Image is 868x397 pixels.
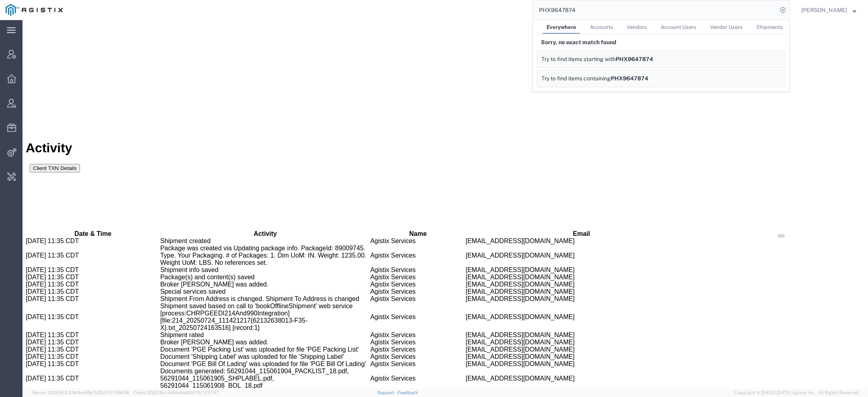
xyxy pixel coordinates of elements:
[801,6,847,14] span: Kaitlyn Hostetler
[616,56,653,62] span: PHX9647874
[138,261,348,268] td: Broker [PERSON_NAME] was added.
[138,217,348,225] td: Shipment created
[443,246,552,253] span: [EMAIL_ADDRESS][DOMAIN_NAME]
[348,311,443,319] td: Agistix Services
[443,333,552,340] span: [EMAIL_ADDRESS][DOMAIN_NAME]
[397,390,418,395] a: Feedback
[348,210,443,217] th: Name: activate to sort column ascending
[348,319,443,326] td: Agistix Services
[6,4,63,16] img: logo
[348,340,443,348] td: Agistix Services
[348,333,443,340] td: Agistix Services
[3,348,138,369] td: [DATE] 11:35 CDT
[348,254,443,261] td: Agistix Services
[443,311,552,318] span: [EMAIL_ADDRESS][DOMAIN_NAME]
[138,319,348,326] td: Broker [PERSON_NAME] was added.
[735,389,858,396] span: Copyright © [DATE]-[DATE] Agistix Inc., All Rights Reserved
[443,261,552,268] span: [EMAIL_ADDRESS][DOMAIN_NAME]
[547,24,576,30] span: Everywhere
[611,75,648,82] span: PHX9647874
[443,275,552,282] span: [EMAIL_ADDRESS][DOMAIN_NAME]
[138,348,348,369] td: Documents generated: 56291044_115061904_PACKLIST_18.pdf, 56291044_115061905_SHPLABEL.pdf, 5629104...
[533,0,777,20] input: Search for shipment number, reference number
[138,210,348,217] th: Activity: activate to sort column ascending
[443,232,552,239] span: [EMAIL_ADDRESS][DOMAIN_NAME]
[443,340,552,347] span: [EMAIL_ADDRESS][DOMAIN_NAME]
[98,390,129,395] span: [DATE] 11:54:36
[3,217,138,225] td: [DATE] 11:35 CDT
[3,319,138,326] td: [DATE] 11:35 CDT
[138,311,348,319] td: Shipment rated
[138,275,348,282] td: Shipment From Address is changed. Shipment To Address is changed
[443,355,552,362] span: [EMAIL_ADDRESS][DOMAIN_NAME]
[348,261,443,268] td: Agistix Services
[541,75,611,82] span: Try to find items containing
[3,254,138,261] td: [DATE] 11:35 CDT
[138,333,348,340] td: Document 'Shipping Label' was uploaded for file 'Shipping Label'
[138,246,348,254] td: Shipment info saved
[443,293,552,300] span: [EMAIL_ADDRESS][DOMAIN_NAME]
[348,246,443,254] td: Agistix Services
[443,254,552,260] span: [EMAIL_ADDRESS][DOMAIN_NAME]
[348,217,443,225] td: Agistix Services
[590,24,613,30] span: Accounts
[443,210,675,217] th: Email: activate to sort column ascending
[710,24,743,30] span: Vendor Users
[3,340,138,348] td: [DATE] 11:35 CDT
[3,311,138,319] td: [DATE] 11:35 CDT
[3,326,138,333] td: [DATE] 11:35 CDT
[348,282,443,311] td: Agistix Services
[443,326,552,333] span: [EMAIL_ADDRESS][DOMAIN_NAME]
[3,261,138,268] td: [DATE] 11:35 CDT
[23,20,868,389] iframe: FS Legacy Container
[661,24,696,30] span: Account Users
[3,333,138,340] td: [DATE] 11:35 CDT
[32,390,129,395] span: Server: 2025.16.0-21b0bc45e7b
[348,268,443,275] td: Agistix Services
[756,24,783,30] span: Shipments
[801,5,857,15] button: [PERSON_NAME]
[3,275,138,282] td: [DATE] 11:35 CDT
[537,34,785,51] div: Sorry, no exact match found
[443,268,552,275] span: [EMAIL_ADDRESS][DOMAIN_NAME]
[443,319,552,325] span: [EMAIL_ADDRESS][DOMAIN_NAME]
[138,268,348,275] td: Special services saved
[755,215,762,217] button: Manage table columns
[3,246,138,254] td: [DATE] 11:35 CDT
[133,390,219,395] span: Client: 2025.16.0-b4dc8a9
[3,268,138,275] td: [DATE] 11:35 CDT
[138,282,348,311] td: Shipment saved based on call to 'bookOfflineShipment' web service [process:CHRPGEEDI214And990Inte...
[443,217,552,224] span: [EMAIL_ADDRESS][DOMAIN_NAME]
[348,326,443,333] td: Agistix Services
[348,348,443,369] td: Agistix Services
[138,326,348,333] td: Document 'PGE Packing List' was uploaded for file 'PGE Packing List'
[138,340,348,348] td: Document 'PGE Bill Of Lading' was uploaded for file 'PGE Bill Of Lading'
[377,390,397,395] a: Support
[627,24,647,30] span: Vendors
[541,56,616,62] span: Try to find items starting with
[3,282,138,311] td: [DATE] 11:35 CDT
[3,225,138,246] td: [DATE] 11:35 CDT
[348,225,443,246] td: Agistix Services
[138,254,348,261] td: Package(s) and content(s) saved
[348,275,443,282] td: Agistix Services
[138,225,348,246] td: Package was created via Updating package info. PackageId: 89009745. Type. Your Packaging. # of Pa...
[188,390,219,395] span: [DATE] 11:37:47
